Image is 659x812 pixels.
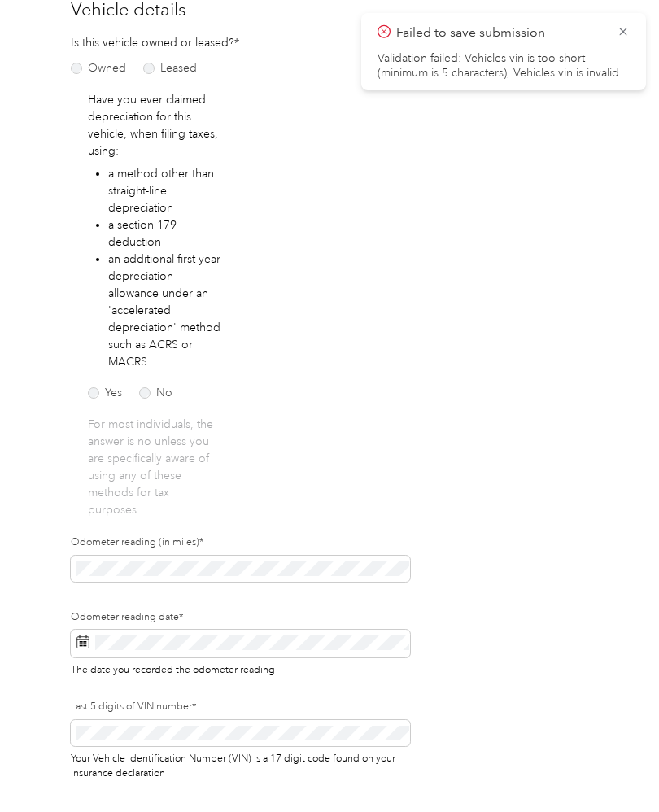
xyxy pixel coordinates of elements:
[396,23,604,43] p: Failed to save submission
[88,91,222,159] p: Have you ever claimed depreciation for this vehicle, when filing taxes, using:
[71,749,395,779] span: Your Vehicle Identification Number (VIN) is a 17 digit code found on your insurance declaration
[378,51,630,81] li: Validation failed: Vehicles vin is too short (minimum is 5 characters), Vehicles vin is invalid
[71,63,126,74] label: Owned
[108,165,223,216] li: a method other than straight-line depreciation
[143,63,197,74] label: Leased
[139,387,172,399] label: No
[108,251,223,370] li: an additional first-year depreciation allowance under an 'accelerated depreciation' method such a...
[568,721,659,812] iframe: Everlance-gr Chat Button Frame
[71,535,410,550] label: Odometer reading (in miles)*
[71,610,410,625] label: Odometer reading date*
[88,416,222,518] p: For most individuals, the answer is no unless you are specifically aware of using any of these me...
[71,700,410,714] label: Last 5 digits of VIN number*
[88,387,122,399] label: Yes
[71,661,275,676] span: The date you recorded the odometer reading
[71,34,183,51] p: Is this vehicle owned or leased?*
[108,216,223,251] li: a section 179 deduction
